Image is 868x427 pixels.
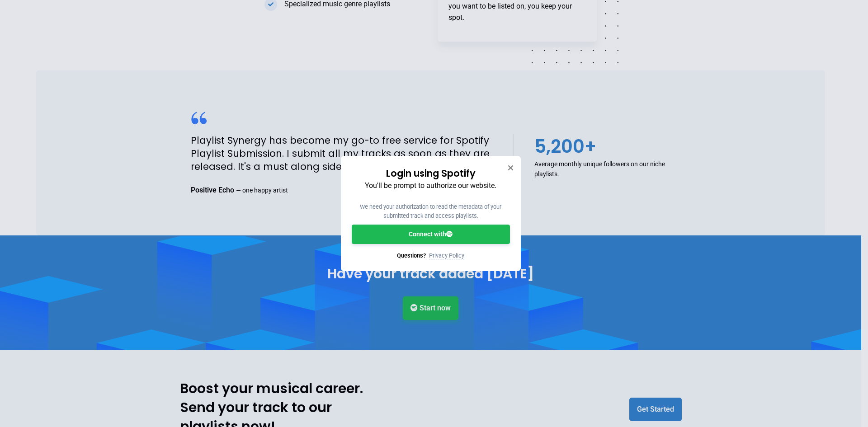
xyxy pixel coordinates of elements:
[397,252,426,259] span: Questions?
[352,180,510,192] p: You'll be prompt to authorize our website.
[507,163,514,172] button: Close
[352,167,510,180] h3: Login using Spotify
[352,225,510,244] a: Connect with
[352,202,510,221] p: We need your authorization to read the metadata of your submitted track and access playlists.
[429,252,464,259] a: Privacy Policy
